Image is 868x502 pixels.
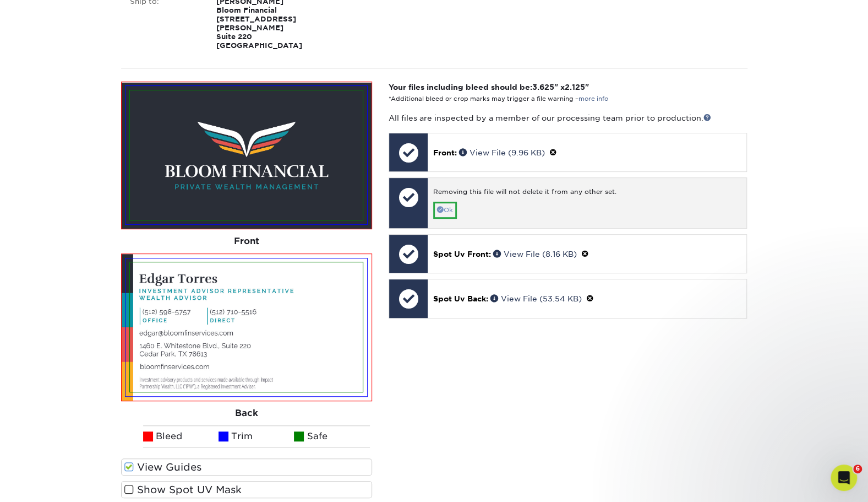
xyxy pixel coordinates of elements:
span: 2.125 [565,83,585,91]
iframe: Google Customer Reviews [3,468,94,498]
span: Spot Uv Front: [433,250,491,258]
label: View Guides [121,458,373,476]
li: Safe [294,425,369,447]
li: Bleed [143,425,219,447]
a: View File (9.96 KB) [459,148,545,157]
div: Removing this file will not delete it from any other set. [433,187,741,201]
div: Front [121,229,373,253]
span: Spot Uv Back: [433,294,488,303]
span: Front: [433,148,457,157]
a: more info [578,95,608,102]
span: 3.625 [532,83,554,91]
label: Show Spot UV Mask [121,481,373,498]
small: *Additional bleed or crop marks may trigger a file warning – [389,95,608,102]
strong: Your files including bleed should be: " x " [389,83,589,91]
li: Trim [219,425,294,447]
p: All files are inspected by a member of our processing team prior to production. [389,112,747,123]
iframe: Intercom live chat [831,465,857,491]
a: Ok [433,202,457,219]
span: 6 [853,465,862,473]
a: View File (8.16 KB) [493,250,577,258]
div: Back [121,401,373,425]
a: View File (53.54 KB) [490,294,582,303]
